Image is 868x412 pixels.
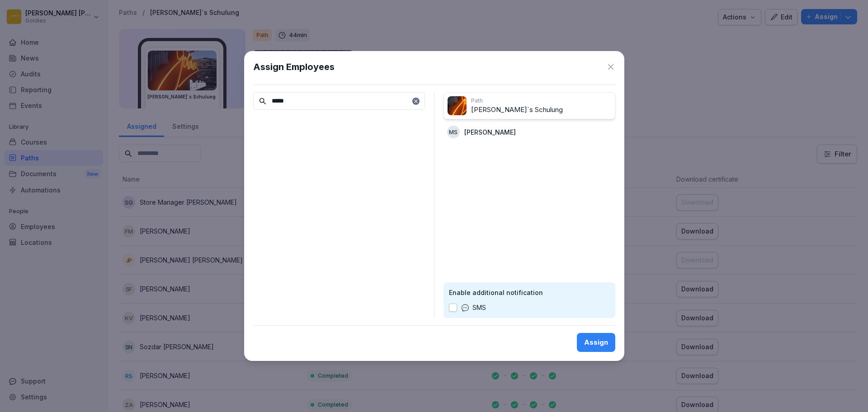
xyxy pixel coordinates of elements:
[472,303,486,313] p: SMS
[471,105,611,115] p: [PERSON_NAME]´s Schulung
[464,127,516,137] p: [PERSON_NAME]
[471,97,611,105] p: Path
[253,60,335,74] h1: Assign Employees
[447,126,460,138] div: MS
[584,337,608,347] div: Assign
[577,333,615,352] button: Assign
[449,288,610,297] p: Enable additional notification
